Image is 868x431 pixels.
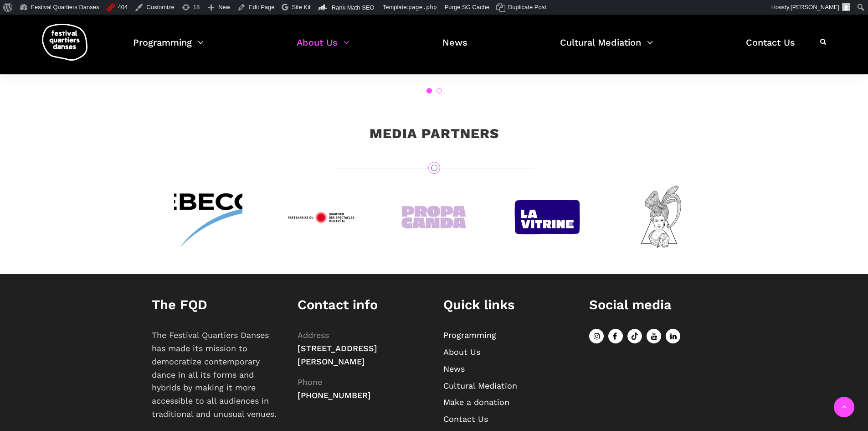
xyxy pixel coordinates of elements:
[297,35,349,62] a: About Us
[292,4,311,10] span: Site Kit
[560,35,653,62] a: Cultural Mediation
[152,297,279,313] h1: The FQD
[443,330,496,340] a: Programming
[133,35,204,62] a: Programming
[152,329,279,421] p: The Festival Quartiers Danses has made its mission to democratize contemporary dance in all its f...
[370,125,499,148] h3: Media Partners
[287,183,355,251] img: pqds
[746,35,795,62] a: Contact Us
[443,297,571,313] h1: Quick links
[332,4,375,11] span: Rank Math SEO
[174,183,242,251] img: québécor
[626,183,694,251] img: Mojo
[42,24,87,61] img: logo-fqd-med
[400,183,468,251] img: propaganda
[408,4,437,10] span: page.php
[426,88,432,93] a: 1
[298,343,377,366] span: [STREET_ADDRESS][PERSON_NAME]
[298,377,322,387] span: Phone
[589,297,717,313] h1: Social media
[443,414,488,424] a: Contact Us
[513,183,581,251] img: la vitrine
[298,390,371,400] span: [PHONE_NUMBER]
[443,347,480,357] a: About Us
[298,297,425,313] h1: Contact info
[443,381,517,390] a: Cultural Mediation
[442,35,467,62] a: News
[443,364,465,374] a: News
[437,88,442,93] a: 2
[443,397,509,407] a: Make a donation
[298,330,329,340] span: Address
[791,4,839,10] span: [PERSON_NAME]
